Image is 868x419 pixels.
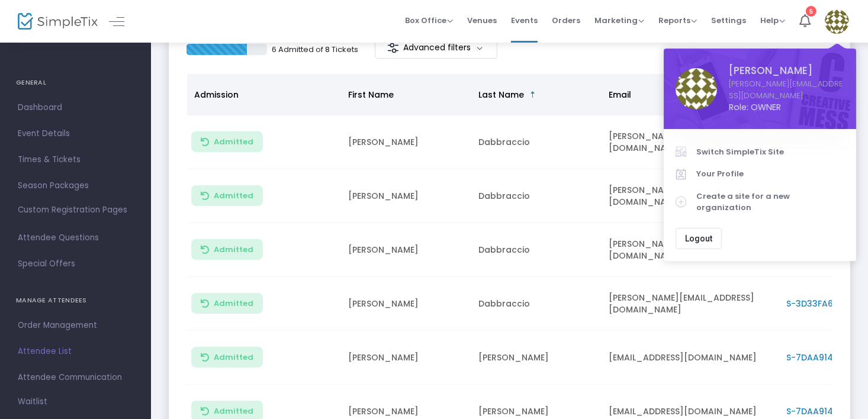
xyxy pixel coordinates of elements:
button: Admitted [191,185,263,206]
span: [PERSON_NAME] [729,63,844,78]
button: Admitted [191,239,263,260]
span: Marketing [594,15,644,26]
span: Box Office [405,15,453,26]
span: Season Packages [18,178,133,194]
button: Logout [676,228,722,249]
button: Admitted [191,293,263,314]
td: Dabbraccio [471,115,602,169]
td: [EMAIL_ADDRESS][DOMAIN_NAME] [602,331,779,385]
td: [PERSON_NAME][EMAIL_ADDRESS][DOMAIN_NAME] [602,223,779,277]
span: Settings [711,5,746,36]
a: Create a site for a new organization [676,185,844,219]
h4: MANAGE ATTENDEES [16,289,135,312]
td: [PERSON_NAME] [341,223,471,277]
span: Dashboard [18,100,133,115]
span: Waitlist [18,396,47,408]
td: [PERSON_NAME][EMAIL_ADDRESS][DOMAIN_NAME] [602,115,779,169]
span: S-7DAA914E-3 [786,405,847,417]
span: First Name [348,89,394,101]
span: Reports [658,15,697,26]
span: S-3D33FA68-C [786,298,850,310]
button: Admitted [191,347,263,368]
span: Switch SimpleTix Site [696,146,844,158]
span: Role: OWNER [729,101,844,114]
span: Logout [685,234,712,243]
m-button: Advanced filters [375,37,497,59]
span: Email [609,89,631,101]
span: Orders [552,5,580,36]
div: 5 [806,6,816,17]
span: Admitted [214,245,253,254]
td: [PERSON_NAME][EMAIL_ADDRESS][DOMAIN_NAME] [602,277,779,331]
td: Dabbraccio [471,169,602,223]
span: Admitted [214,407,253,416]
img: filter [387,42,399,54]
td: [PERSON_NAME] [341,115,471,169]
h4: GENERAL [16,71,135,95]
td: [PERSON_NAME] [341,331,471,385]
span: Times & Tickets [18,152,133,167]
td: Dabbraccio [471,277,602,331]
td: Dabbraccio [471,223,602,277]
span: Help [760,15,785,26]
span: Sortable [528,90,538,99]
span: Venues [467,5,497,36]
p: 6 Admitted of 8 Tickets [272,44,358,56]
span: Attendee Communication [18,370,133,385]
span: Admission [194,89,239,101]
a: Switch SimpleTix Site [676,141,844,163]
span: Attendee List [18,344,133,359]
a: [PERSON_NAME][EMAIL_ADDRESS][DOMAIN_NAME] [729,78,844,101]
span: Admitted [214,353,253,362]
button: Admitted [191,131,263,152]
span: Admitted [214,299,253,308]
td: [PERSON_NAME] [341,169,471,223]
span: Event Details [18,126,133,141]
td: [PERSON_NAME][EMAIL_ADDRESS][DOMAIN_NAME] [602,169,779,223]
span: Events [511,5,538,36]
span: Attendee Questions [18,230,133,246]
span: Admitted [214,137,253,147]
span: Your Profile [696,168,844,180]
span: Last Name [478,89,524,101]
a: Your Profile [676,163,844,185]
span: Admitted [214,191,253,201]
td: [PERSON_NAME] [341,277,471,331]
td: [PERSON_NAME] [471,331,602,385]
span: Order Management [18,318,133,333]
span: Create a site for a new organization [696,191,844,214]
span: Special Offers [18,256,133,272]
span: S-7DAA914E-3 [786,352,847,363]
span: Custom Registration Pages [18,204,127,216]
